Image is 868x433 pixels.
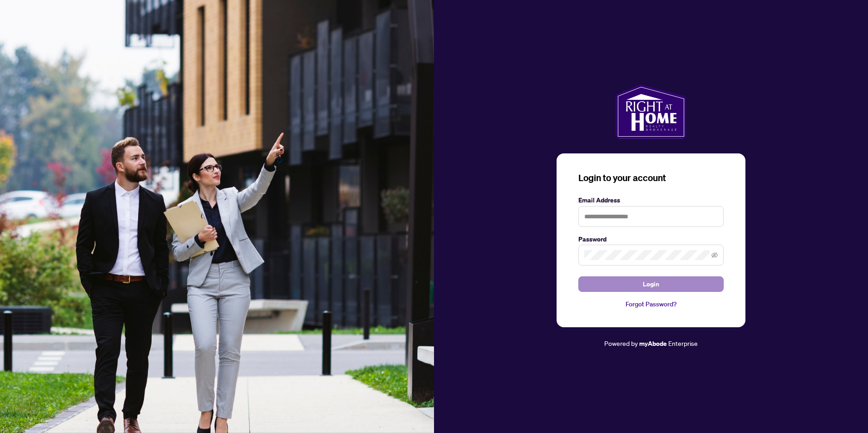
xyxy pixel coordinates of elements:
a: Forgot Password? [578,299,724,309]
label: Password [578,234,724,244]
span: Enterprise [668,339,698,347]
span: Powered by [604,339,638,347]
img: ma-logo [616,84,686,139]
h3: Login to your account [578,172,724,184]
button: Login [578,276,724,292]
a: myAbode [639,339,667,349]
span: Login [643,277,659,291]
label: Email Address [578,195,724,205]
span: eye-invisible [711,252,718,258]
